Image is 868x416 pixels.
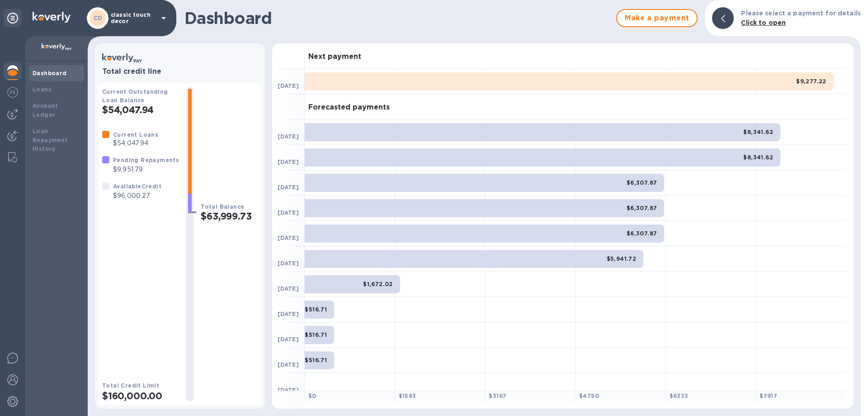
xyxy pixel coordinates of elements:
[278,209,299,216] b: [DATE]
[627,205,657,211] b: $6,307.87
[278,336,299,343] b: [DATE]
[741,19,786,26] b: Click to open
[305,357,327,363] b: $516.71
[33,128,68,153] b: Loan Repayment History
[278,82,299,89] b: [DATE]
[579,392,599,399] b: $ 4750
[184,9,612,28] h1: Dashboard
[741,10,861,17] b: Please select a payment for details
[201,210,258,222] h2: $63,999.73
[278,234,299,241] b: [DATE]
[607,255,637,262] b: $5,941.72
[4,9,22,27] div: Unpin categories
[278,184,299,191] b: [DATE]
[33,70,67,77] b: Dashboard
[102,104,179,115] h2: $54,047.94
[113,157,179,163] b: Pending Repayments
[743,154,773,161] b: $8,341.62
[308,103,390,112] h3: Forecasted payments
[278,285,299,292] b: [DATE]
[7,87,18,98] img: Foreign exchange
[624,13,689,24] span: Make a payment
[796,78,826,85] b: $9,277.22
[113,131,158,138] b: Current Loans
[113,191,161,201] p: $96,000.27
[278,361,299,368] b: [DATE]
[113,165,179,174] p: $9,951.79
[363,281,393,287] b: $1,672.02
[94,14,102,21] b: CD
[33,12,71,23] img: Logo
[627,230,657,237] b: $6,307.87
[308,392,316,399] b: $ 0
[278,158,299,165] b: [DATE]
[113,183,161,190] b: Available Credit
[743,129,773,135] b: $8,341.62
[278,133,299,140] b: [DATE]
[33,102,58,118] b: Account Ledger
[278,260,299,267] b: [DATE]
[305,331,327,338] b: $516.71
[305,306,327,313] b: $516.71
[113,139,158,148] p: $54,047.94
[278,387,299,393] b: [DATE]
[201,203,244,210] b: Total Balance
[670,392,689,399] b: $ 6333
[308,53,361,61] h3: Next payment
[102,390,179,402] h2: $160,000.00
[627,179,657,186] b: $6,307.87
[102,88,168,104] b: Current Outstanding Loan Balance
[759,392,777,399] b: $ 7917
[102,382,159,389] b: Total Credit Limit
[33,86,52,93] b: Loans
[616,9,698,27] button: Make a payment
[278,311,299,317] b: [DATE]
[399,392,416,399] b: $ 1583
[111,12,156,24] p: classic touch decor
[489,392,506,399] b: $ 3167
[102,67,258,76] h3: Total credit line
